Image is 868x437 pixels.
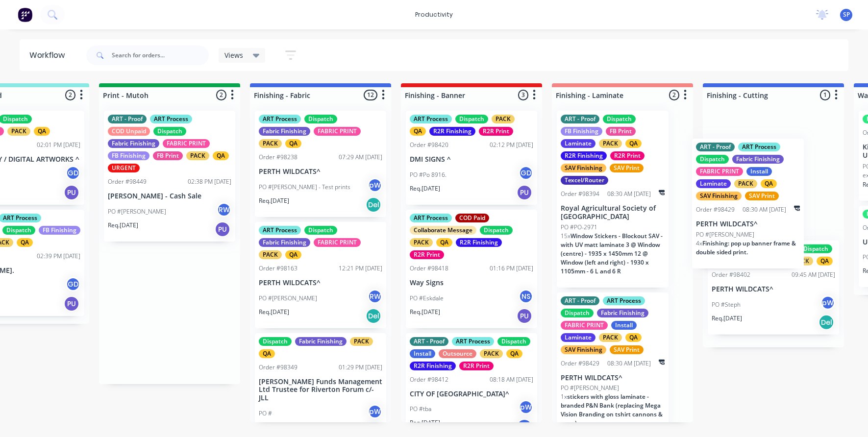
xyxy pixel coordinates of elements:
span: SP [843,10,850,19]
div: Workflow [29,49,70,61]
input: Search for orders... [112,46,209,65]
div: productivity [410,7,458,22]
img: Factory [18,7,32,22]
span: Views [224,50,243,60]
